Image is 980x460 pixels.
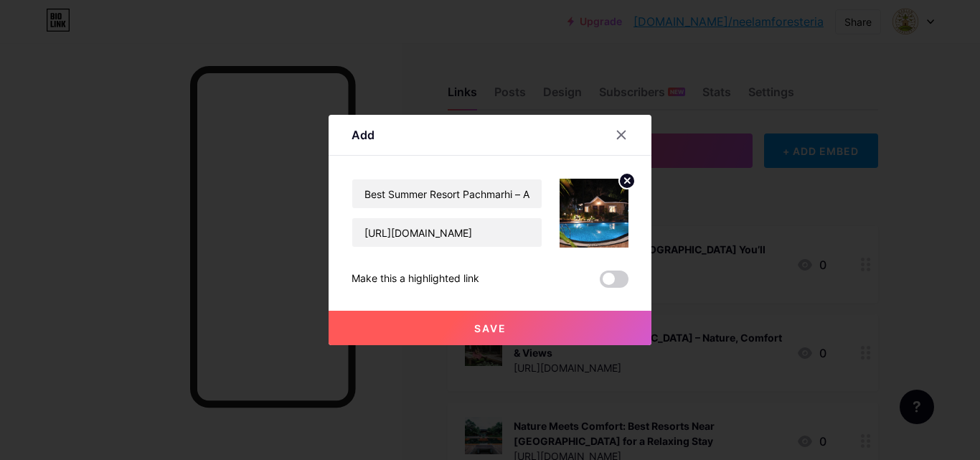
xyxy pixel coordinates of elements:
[474,322,507,334] span: Save
[352,271,479,288] div: Make this a highlighted link
[352,179,542,208] input: Title
[560,179,628,248] img: link_thumbnail
[329,311,651,345] button: Save
[352,218,542,247] input: URL
[352,126,374,144] div: Add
